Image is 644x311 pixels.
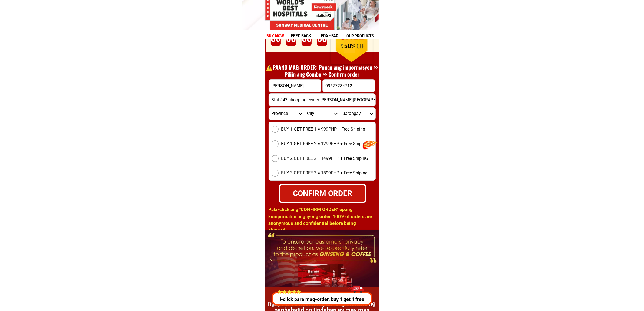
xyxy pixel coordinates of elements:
select: Select province [269,108,304,120]
h1: ⚠️️PAANO MAG-ORDER: Punan ang impormasyon >> Piliin ang Combo >> Confirm order [263,64,381,78]
select: Select district [304,108,340,120]
h1: Paki-click ang "CONFIRM ORDER" upang kumpirmahin ang iyong order. 100% of orders are anonymous an... [269,206,375,234]
h1: fda - FAQ [321,33,351,39]
input: BUY 1 GET FREE 2 = 1299PHP + Free Shiping [272,140,279,147]
input: Input phone_number [323,80,375,92]
input: Input address [269,94,375,106]
p: I-click para mag-order, buy 1 get 1 free [270,296,374,303]
span: BUY 1 GET FREE 1 = 999PHP + Free Shiping [281,126,365,132]
span: BUY 3 GET FREE 3 = 1899PHP + Free Shiping [281,170,368,176]
input: BUY 2 GET FREE 2 = 1499PHP + Free ShipinG [272,155,279,162]
span: BUY 2 GET FREE 2 = 1499PHP + Free ShipinG [281,155,368,162]
select: Select commune [340,108,375,120]
h1: our products [346,33,378,39]
h1: buy now [266,33,284,39]
input: Input full_name [269,80,321,92]
div: CONFIRM ORDER [280,188,365,199]
h1: 50% [336,43,364,50]
input: BUY 3 GET FREE 3 = 1899PHP + Free Shiping [272,170,279,177]
h1: feed back [291,33,320,39]
input: BUY 1 GET FREE 1 = 999PHP + Free Shiping [272,126,279,133]
span: BUY 1 GET FREE 2 = 1299PHP + Free Shiping [281,141,368,147]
